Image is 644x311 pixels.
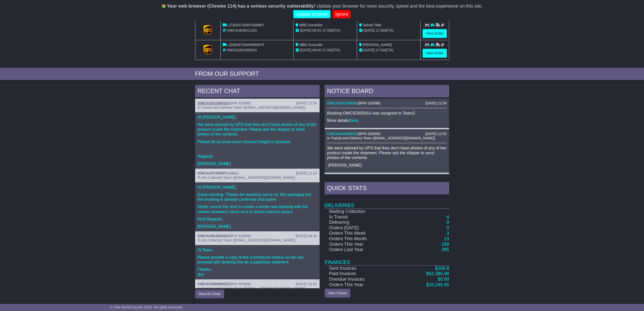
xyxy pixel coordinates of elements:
a: $0.00 [438,277,449,282]
a: 285 [441,247,449,252]
div: ( ) [198,101,317,105]
a: OWCAU633396SG [327,132,358,136]
a: 0 [446,220,449,225]
span: [DATE] [300,48,311,52]
div: Quick Stats [325,182,449,196]
p: [PERSON_NAME] [198,161,317,166]
span: BPM 320896 [230,234,250,238]
span: 0.00 [440,277,449,282]
span: Sehab Talib [363,23,381,27]
td: Orders This Year [325,242,400,247]
td: Orders This Year [325,282,400,288]
div: - (ETA) [296,48,355,53]
span: OWCAU633396SG [226,48,257,52]
span: 52,385.98 [429,271,449,276]
div: [DATE] 08:36 [296,234,317,238]
a: OWCAU633396SG [327,101,358,105]
div: ( ) [327,132,447,136]
span: [DATE] [364,48,375,52]
span: 17:00 [376,48,385,52]
a: View Order [423,49,447,58]
span: 206.8 [438,266,449,271]
div: [DATE] 16:52 [296,282,317,286]
div: FROM OUR SUPPORT [195,70,449,78]
span: 1Z30A5730499966975 [228,43,264,47]
span: 08:42 [312,48,321,52]
div: ( ) [198,282,317,286]
span: © One World Courier 2025. All rights reserved. [110,305,183,309]
td: Overdue Invoices [325,277,400,282]
div: ( ) [198,234,317,238]
a: $10,240.45 [426,282,449,287]
span: 1Z30A5730497806687 [228,23,264,27]
td: Waiting Collection [325,209,400,214]
p: -[PERSON_NAME] [327,163,447,168]
div: [DATE] 12:53 [425,132,446,136]
td: Finances [325,253,449,265]
td: Orders [DATE] [325,225,400,231]
a: Ignore [333,10,351,18]
td: Deliveries [325,196,449,209]
span: [DATE] [364,28,375,32]
td: Orders This Week [325,231,400,236]
span: OWCAU636111SG [226,28,257,32]
img: GetCarrierServiceLogo [203,45,212,55]
a: 4 [446,214,449,219]
a: 0 [446,225,449,230]
span: BPM 320896 [359,132,379,136]
span: 17:00 [322,28,331,32]
img: GetCarrierServiceLogo [203,25,212,35]
span: 08:31 [312,28,321,32]
p: Kindly cancel this and re-create a whole new booking with the correct receiver's name on it to av... [198,204,317,214]
div: (ETA) [359,28,418,33]
div: [DATE] 12:54 [425,101,446,105]
span: 10,240.45 [429,282,449,287]
a: $206.8 [435,266,449,271]
span: To Be Collected Team ([EMAIL_ADDRESS][DOMAIN_NAME]) [198,238,295,242]
p: Hi Team, [198,248,317,252]
span: [PERSON_NAME] [363,43,392,47]
a: Update browser [293,10,330,18]
span: MBE Hurstville [299,43,323,47]
p: We were advised by UPS that they don’t have photos of any of the product inside the shipment. Ple... [327,146,447,160]
a: here [350,118,358,123]
td: In Transit [325,214,400,220]
span: BPM 320896 [359,101,379,105]
span: BPM 320896 [230,101,250,105]
a: 3 [446,231,449,236]
p: Good morning. Thanks for reaching out to us. We apologise but this booking is already confirmed a... [198,192,317,202]
span: BPM 320896 [230,282,250,286]
span: [DATE] [300,28,311,32]
div: [DATE] 11:15 [296,171,317,175]
a: 169 [441,242,449,247]
a: View Charts [325,289,350,298]
td: Sent Invoices [325,265,400,271]
p: [PERSON_NAME] [198,224,317,229]
span: 17:00 [322,48,331,52]
p: Please provide a copy of the commercial invoice so we can proceed with booking this as a paperles... [198,255,317,264]
a: OWCAU561922SG [198,234,228,238]
p: More details: . [327,118,447,123]
div: ( ) [198,171,317,175]
span: MBE Hurstville [299,23,323,27]
p: Thanks, Joy [198,267,317,277]
td: Paid Invoices [325,271,400,277]
button: View All Chats [195,290,224,298]
span: In Transit and Delivery Team ([EMAIL_ADDRESS][DOMAIN_NAME]) [198,105,306,109]
span: walkin [227,171,237,175]
div: ( ) [327,101,447,105]
p: Regards [198,154,317,159]
a: OWCAU556590SG [198,282,228,286]
div: [DATE] 12:54 [296,101,317,105]
a: OWCAU573096IT [198,171,226,175]
span: In Transit and Delivery Team ([EMAIL_ADDRESS][DOMAIN_NAME]) [198,286,306,290]
span: 17:00 [376,28,385,32]
p: Booking OWCID3000AU was assigned to Team2. [327,111,447,116]
div: RECENT CHAT [195,85,320,99]
b: Your web browser (Chrome 114) has a serious security vulnerability! [167,4,315,9]
span: To Be Collected Team ([EMAIL_ADDRESS][DOMAIN_NAME]) [198,175,295,180]
p: We were advised by UPS that they don’t have photos of any of the product inside the shipment. Ple... [198,122,317,137]
span: Update your browser for more security, speed and the best experience on this site. [316,4,483,9]
a: View Order [423,29,447,38]
div: - (ETA) [296,28,355,33]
